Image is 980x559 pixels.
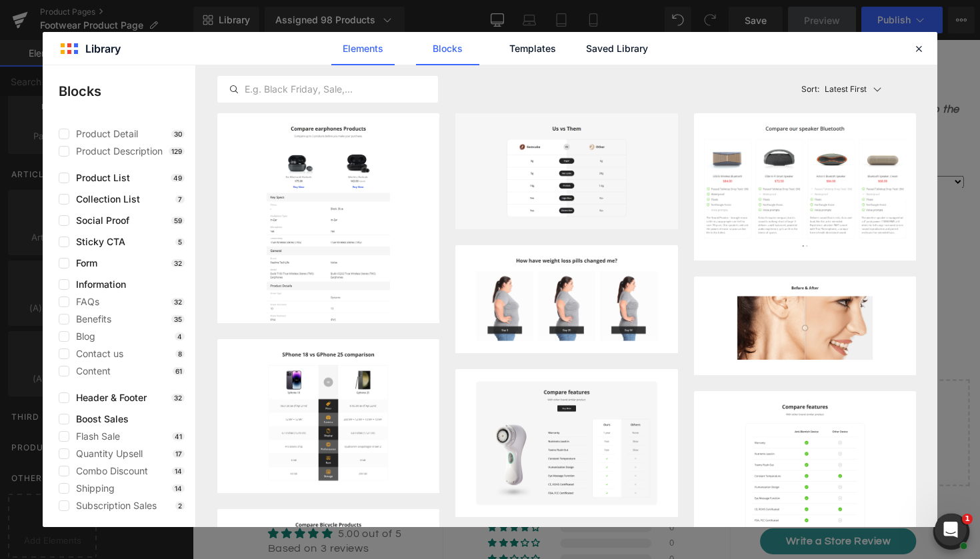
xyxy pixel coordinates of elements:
span: Blog [69,331,95,342]
span: Header & Footer [69,392,147,403]
img: image [217,339,439,493]
p: 32 [171,394,185,402]
p: 49 [171,174,185,182]
label: Size [413,115,790,136]
span: Sticky CTA [69,237,125,247]
img: image [455,113,677,229]
p: 5 [175,238,185,246]
img: image [217,113,439,336]
img: image [455,245,677,353]
a: Templates [501,32,564,65]
p: 35 [171,315,185,323]
span: Sort: [801,85,819,94]
p: 17 [173,450,185,458]
span: Information [69,279,126,290]
span: Product Description [69,146,163,157]
span: Social Proof [69,215,129,226]
p: Latest First [825,83,867,95]
p: 61 [173,367,185,375]
img: image [694,277,916,375]
button: Latest FirstSort:Latest First [796,65,916,113]
span: Collection List [69,194,140,205]
p: 32 [171,298,185,306]
p: 129 [169,147,185,155]
div: 3 [489,479,505,488]
p: Blocks [59,81,195,101]
button: Add To Cart [413,222,517,255]
span: Product List [69,173,130,183]
button: Open chatbox [759,485,796,522]
a: Write a Store Review [581,500,741,527]
input: E.g. Black Friday, Sale,... [218,81,437,97]
span: Contact us [69,348,123,359]
span: Content [69,366,111,376]
img: image [694,113,916,261]
p: 30 [171,130,185,138]
div: Average rating is 5.00 [77,498,214,514]
p: 41 [172,432,185,440]
img: image [694,391,916,554]
div: 100% (3) reviews with 5 star rating [303,479,358,488]
p: 59 [171,217,185,225]
span: Flash Sale [69,431,120,442]
span: Benefits [69,314,111,324]
iframe: Intercom live chat [935,514,967,546]
a: Elements [331,32,395,65]
span: Combo Discount [69,466,148,476]
span: Subscription Sales [69,500,157,511]
p: 2 [175,502,185,510]
span: Form [69,258,97,269]
a: Explore Blocks [278,379,398,406]
span: Shipping [69,483,115,494]
a: Add Single Section [409,379,529,406]
span: 5.00 out of 5 [149,500,214,512]
span: Boost Sales [69,414,129,424]
i: Note: we recommend you choose shoes a size bigger according to the chart below if you have wide f... [413,65,785,97]
p: 14 [172,467,185,475]
a: Blocks [416,32,479,65]
p: 32 [171,259,185,267]
span: Quantity Upsell [69,448,143,459]
span: £71.76 [413,15,463,43]
div: Based on 3 reviews [77,514,214,530]
span: FAQs [69,296,99,307]
span: 1 [962,514,973,524]
span: Product Detail [69,129,138,139]
p: 8 [175,350,185,358]
p: 4 [175,332,185,340]
label: Quantity [413,172,790,188]
p: 7 [175,195,185,203]
a: Saved Library [585,32,649,65]
p: 14 [172,484,185,492]
p: or Drag & Drop elements from left sidebar [32,416,775,426]
img: image [455,369,677,517]
p: **Orders are in US sizes. See size chart to find UK equivalent* [413,43,790,63]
